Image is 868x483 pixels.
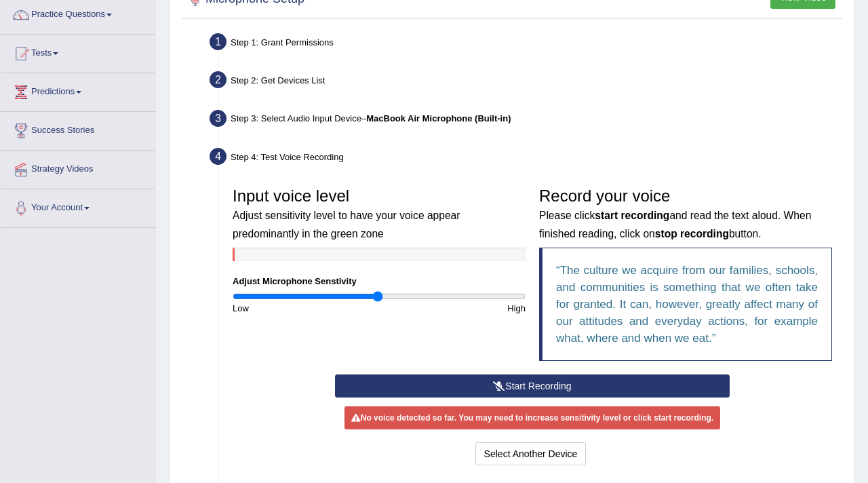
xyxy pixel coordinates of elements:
a: Your Account [1,189,155,223]
button: Start Recording [335,374,730,398]
div: High [379,302,532,315]
button: Select Another Device [475,442,587,465]
label: Adjust Microphone Senstivity [233,275,357,288]
small: Please click and read the text aloud. When finished reading, click on button. [539,210,811,239]
small: Adjust sensitivity level to have your voice appear predominantly in the green zone [233,210,460,239]
b: MacBook Air Microphone (Built-in) [366,113,511,123]
a: Success Stories [1,112,155,146]
span: – [361,113,511,123]
q: The culture we acquire from our families, schools, and communities is something that we often tak... [556,264,818,345]
h3: Input voice level [233,187,526,241]
div: Step 4: Test Voice Recording [203,144,848,174]
h3: Record your voice [539,187,832,241]
b: start recording [595,210,669,221]
div: Low [226,302,379,315]
b: stop recording [655,228,729,239]
div: Step 3: Select Audio Input Device [203,106,848,136]
div: Step 2: Get Devices List [203,67,848,97]
div: No voice detected so far. You may need to increase sensitivity level or click start recording. [344,406,720,429]
a: Predictions [1,73,155,107]
a: Strategy Videos [1,151,155,185]
a: Tests [1,35,155,69]
div: Step 1: Grant Permissions [203,29,848,59]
